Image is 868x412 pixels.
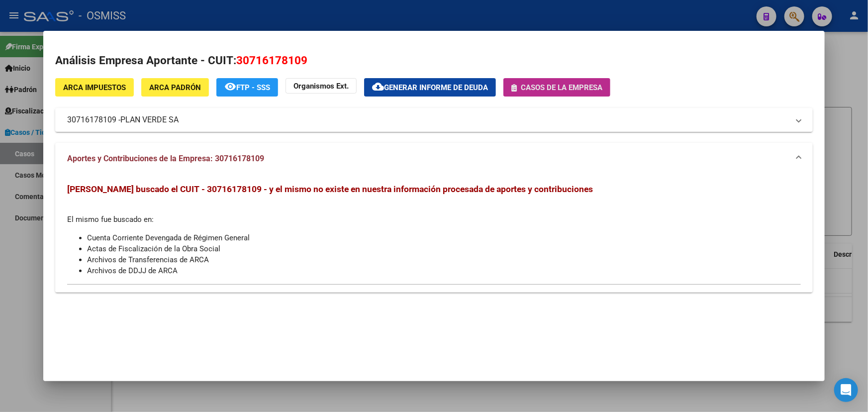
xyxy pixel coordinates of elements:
mat-icon: cloud_download [372,81,384,93]
strong: Organismos Ext. [293,82,349,91]
button: Casos de la empresa [503,78,610,97]
span: [PERSON_NAME] buscado el CUIT - 30716178109 - y el mismo no existe en nuestra información procesa... [67,184,593,194]
mat-expansion-panel-header: 30716178109 -PLAN VERDE SA [55,108,813,132]
li: Actas de Fiscalización de la Obra Social [87,243,801,254]
button: ARCA Padrón [141,78,209,97]
span: ARCA Impuestos [63,83,126,92]
span: Casos de la empresa [521,83,602,92]
span: PLAN VERDE SA [120,114,179,126]
button: ARCA Impuestos [55,78,134,97]
div: Aportes y Contribuciones de la Empresa: 30716178109 [55,175,813,293]
li: Archivos de DDJJ de ARCA [87,265,801,276]
h2: Análisis Empresa Aportante - CUIT: [55,52,813,69]
li: Archivos de Transferencias de ARCA [87,254,801,265]
mat-icon: remove_red_eye [224,81,236,93]
span: Aportes y Contribuciones de la Empresa: 30716178109 [67,154,264,163]
button: Generar informe de deuda [364,78,496,97]
span: 30716178109 [236,54,307,67]
span: Generar informe de deuda [384,83,488,92]
mat-expansion-panel-header: Aportes y Contribuciones de la Empresa: 30716178109 [55,143,813,175]
div: El mismo fue buscado en: [67,184,801,277]
li: Cuenta Corriente Devengada de Régimen General [87,232,801,243]
div: Open Intercom Messenger [834,378,858,402]
span: ARCA Padrón [149,83,201,92]
span: FTP - SSS [236,83,270,92]
mat-panel-title: 30716178109 - [67,114,789,126]
button: Organismos Ext. [286,78,357,94]
button: FTP - SSS [216,78,278,97]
